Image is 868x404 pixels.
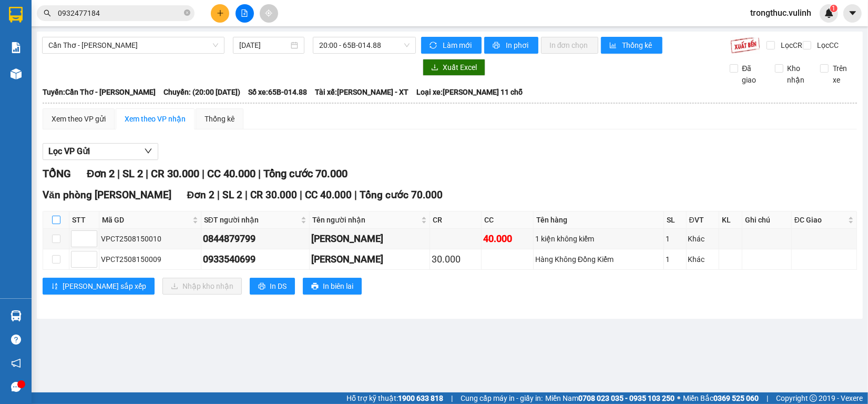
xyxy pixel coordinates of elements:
[346,392,443,404] span: Hỗ trợ kỹ thuật:
[767,392,768,404] span: |
[310,229,430,249] td: THANH TRỌNG
[742,211,792,229] th: Ghi chú
[311,282,319,291] span: printer
[250,278,295,295] button: printerIn DS
[493,42,502,50] span: printer
[99,249,201,270] td: VPCT2508150009
[60,25,69,34] span: environment
[677,396,680,400] span: ⚪️
[43,189,171,201] span: Văn phòng [PERSON_NAME]
[239,39,288,51] input: 15/08/2025
[300,189,302,201] span: |
[146,167,148,180] span: |
[11,335,21,345] span: question-circle
[848,8,857,18] span: caret-down
[315,86,409,98] span: Tài xế: [PERSON_NAME] - XT
[205,113,234,125] div: Thống kê
[63,280,146,292] span: [PERSON_NAME] sắp xếp
[601,37,662,54] button: bar-chartThống kê
[430,211,482,229] th: CR
[260,4,278,23] button: aim
[5,78,13,86] span: phone
[203,231,308,246] div: 0844879799
[52,113,106,125] div: Xem theo VP gửi
[101,233,199,245] div: VPCT2508150010
[43,88,156,96] b: Tuyến: Cần Thơ - [PERSON_NAME]
[832,5,835,12] span: 1
[305,189,352,201] span: CC 40.000
[323,280,353,292] span: In biên lai
[99,229,201,249] td: VPCT2508150010
[482,211,533,229] th: CC
[738,63,767,86] span: Đã giao
[217,9,224,17] span: plus
[742,6,820,19] span: trongthuc.vulinh
[609,42,618,50] span: bar-chart
[87,167,115,180] span: Đơn 2
[484,37,538,54] button: printerIn phơi
[688,254,717,265] div: Khác
[545,392,675,404] span: Miền Nam
[43,278,155,295] button: sort-ascending[PERSON_NAME] sắp xếp
[311,231,428,246] div: [PERSON_NAME]
[48,145,90,158] span: Lọc VP Gửi
[263,167,348,180] span: Tổng cước 70.000
[622,39,654,51] span: Thống kê
[258,167,261,180] span: |
[813,39,840,51] span: Lọc CC
[258,282,265,291] span: printer
[666,233,685,245] div: 1
[265,9,272,17] span: aim
[187,189,215,201] span: Đơn 2
[312,214,419,226] span: Tên người nhận
[783,63,812,86] span: Kho nhận
[5,76,200,89] li: 1900 8181
[117,167,120,180] span: |
[398,394,443,402] strong: 1900 633 818
[443,39,473,51] span: Làm mới
[534,211,664,229] th: Tên hàng
[416,86,523,98] span: Loại xe: [PERSON_NAME] 11 chỗ
[730,37,760,54] img: 9k=
[535,254,662,265] div: Hàng Không Đồng Kiểm
[122,167,143,180] span: SL 2
[101,254,199,265] div: VPCT2508150009
[125,113,186,125] div: Xem theo VP nhận
[719,211,742,229] th: KL
[461,392,543,404] span: Cung cấp máy in - giấy in:
[535,233,662,245] div: 1 kiện không kiểm
[354,189,357,201] span: |
[11,310,22,321] img: warehouse-icon
[483,231,531,246] div: 40.000
[506,39,530,51] span: In phơi
[423,59,485,76] button: downloadXuất Excel
[824,8,834,18] img: icon-new-feature
[713,394,759,402] strong: 0369 525 060
[431,64,438,72] span: download
[664,211,687,229] th: SL
[451,392,453,404] span: |
[9,7,23,23] img: logo-vxr
[311,252,428,267] div: [PERSON_NAME]
[241,9,248,17] span: file-add
[11,358,21,368] span: notification
[11,68,22,79] img: warehouse-icon
[432,252,479,267] div: 30.000
[184,8,190,18] span: close-circle
[164,86,240,98] span: Chuyến: (20:00 [DATE])
[201,229,310,249] td: 0844879799
[5,23,200,76] li: E11, Đường số 8, Khu dân cư Nông [GEOGRAPHIC_DATA], Kv.[GEOGRAPHIC_DATA], [GEOGRAPHIC_DATA]
[48,37,218,53] span: Cần Thơ - Hồ Chí Minh
[810,395,817,402] span: copyright
[60,7,149,20] b: [PERSON_NAME]
[430,42,438,50] span: sync
[578,394,675,402] strong: 0708 023 035 - 0935 103 250
[683,392,759,404] span: Miền Bắc
[144,147,152,155] span: down
[829,63,857,86] span: Trên xe
[248,86,307,98] span: Số xe: 65B-014.88
[666,254,685,265] div: 1
[201,249,310,270] td: 0933540699
[270,280,287,292] span: In DS
[44,9,51,17] span: search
